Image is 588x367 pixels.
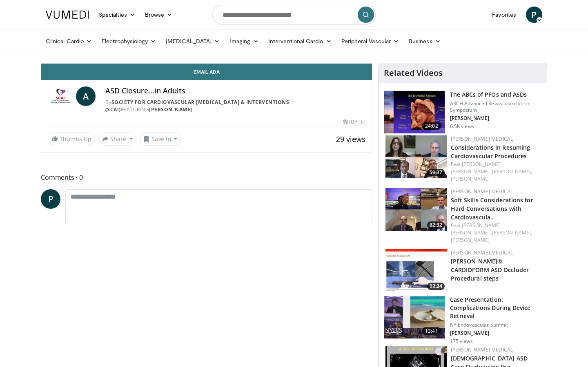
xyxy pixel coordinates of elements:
h4: Related Videos [384,68,443,78]
div: By FEATURING [105,99,365,113]
a: 59:37 [385,135,447,178]
a: Interventional Cardio [263,33,336,49]
button: Share [98,133,136,146]
h3: Case Presentation: Complications During Device Retrieval [450,296,542,320]
span: 29 views [336,134,365,144]
a: 02:24 [385,249,447,292]
a: Browse [140,7,178,23]
p: [PERSON_NAME] [450,115,542,122]
a: Specialties [94,7,140,23]
a: Imaging [225,33,263,49]
a: P [41,189,60,209]
a: [PERSON_NAME], [462,161,502,168]
img: VuMedi Logo [46,11,89,19]
p: 6.5K views [450,123,474,130]
a: [MEDICAL_DATA] [161,33,225,49]
a: [PERSON_NAME], [451,168,491,175]
a: [PERSON_NAME]® CARDIOFORM ASD Occluder Procedural steps [451,257,529,282]
span: 02:24 [427,283,445,290]
div: Feat. [451,222,540,244]
a: [PERSON_NAME], [492,229,532,236]
img: 3d2602c2-0fbf-4640-a4d7-b9bb9a5781b8.150x105_q85_crop-smart_upscale.jpg [384,91,445,133]
a: Favorites [487,7,521,23]
p: NY Endovascular Summit [450,322,542,328]
a: Electrophysiology [97,33,161,49]
a: Peripheral Vascular [336,33,404,49]
a: 13:41 Case Presentation: Complications During Device Retrieval NY Endovascular Summit [PERSON_NAM... [384,296,542,345]
p: [PERSON_NAME] [450,330,542,336]
span: 13:41 [422,327,441,335]
h4: ASD Closure...in Adults [105,86,365,95]
a: 62:32 [385,188,447,231]
img: ee1847a7-fc98-48a6-b7e5-8d1a1fa1195e.150x105_q85_crop-smart_upscale.jpg [385,249,447,292]
img: 37c6a4ce-250c-40f3-9702-5201ad2fd0ae.150x105_q85_crop-smart_upscale.jpg [384,296,445,338]
div: Feat. [451,161,540,183]
img: 52186a79-a81b-4bb1-bc60-faeab361462b.150x105_q85_crop-smart_upscale.jpg [385,188,447,231]
a: [PERSON_NAME], [451,229,491,236]
a: [PERSON_NAME] Medical [451,346,513,353]
a: Soft Skills Considerations for Hard Conversations with Cardiovascula… [451,196,533,221]
a: Clinical Cardio [41,33,97,49]
video-js: Video Player [41,63,372,64]
a: A [76,86,96,106]
a: P [526,7,542,23]
span: 62:32 [427,221,445,229]
a: [PERSON_NAME] Medical [451,188,513,195]
a: [PERSON_NAME] [451,175,490,182]
a: Considerations in Resuming Cardiovascular Procedures [451,144,530,160]
a: [PERSON_NAME] [451,237,490,243]
p: ARCH Advanced Revascularization Symposium [450,100,542,113]
span: Comments 0 [41,172,372,183]
img: Society for Cardiovascular Angiography & Interventions (SCAI) [48,86,73,106]
div: [DATE] [343,118,365,126]
a: Business [404,33,445,49]
a: [PERSON_NAME] Medical [451,249,513,256]
a: Email Ada [41,64,372,80]
span: 24:02 [422,122,441,130]
h3: The ABCs of PFOs and ASDs [450,91,542,99]
a: 24:02 The ABCs of PFOs and ASDs ARCH Advanced Revascularization Symposium [PERSON_NAME] 6.5K views [384,91,542,134]
a: [PERSON_NAME], [462,222,502,229]
a: Society for Cardiovascular [MEDICAL_DATA] & Interventions (SCAI) [105,99,290,113]
a: [PERSON_NAME] Medical [451,135,513,142]
button: Save to [140,133,181,146]
span: 59:37 [427,169,445,176]
a: [PERSON_NAME] [149,106,192,113]
a: Thumbs Up [48,133,95,145]
img: e2c830be-3a53-4107-8000-560c79d4122f.150x105_q85_crop-smart_upscale.jpg [385,135,447,178]
p: 175 views [450,338,473,345]
input: Search topics, interventions [212,5,376,24]
a: [PERSON_NAME], [492,168,532,175]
